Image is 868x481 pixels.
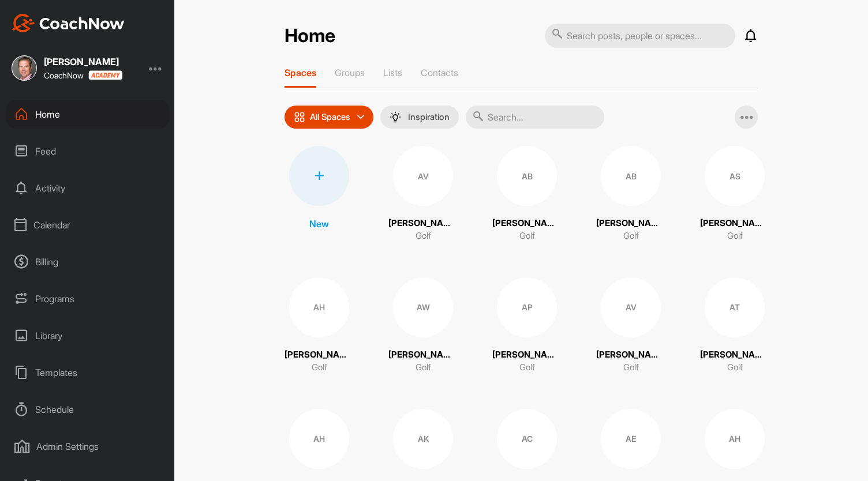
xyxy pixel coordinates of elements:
div: AK [393,409,453,469]
input: Search posts, people or spaces... [545,24,735,48]
p: [PERSON_NAME] [492,217,562,230]
a: AS[PERSON_NAME]Golf [700,146,769,243]
div: AT [705,277,765,337]
div: AE [601,409,661,469]
p: [PERSON_NAME] [492,348,562,362]
a: AH[PERSON_NAME]Golf [285,277,354,374]
img: CoachNow acadmey [88,70,122,80]
p: Golf [623,230,639,243]
p: Golf [727,230,743,243]
p: [PERSON_NAME] [596,217,665,230]
a: AT[PERSON_NAME]Golf [700,277,769,374]
div: CoachNow [44,70,122,80]
div: AP [497,277,557,337]
div: Library [6,321,169,350]
a: AB[PERSON_NAME]Golf [492,146,562,243]
p: New [309,217,329,231]
a: AP[PERSON_NAME]Golf [492,277,562,374]
img: menuIcon [390,111,401,123]
a: AV[PERSON_NAME]Golf [596,277,665,374]
p: Golf [623,361,639,374]
h2: Home [285,25,335,47]
div: AB [601,146,661,206]
a: AV[PERSON_NAME]Golf [388,146,458,243]
div: AH [289,409,349,469]
div: AB [497,146,557,206]
a: AW[PERSON_NAME]Golf [388,277,458,374]
div: [PERSON_NAME] [44,57,122,66]
p: Golf [416,230,431,243]
a: AB[PERSON_NAME]Golf [596,146,665,243]
div: AS [705,146,765,206]
div: Activity [6,174,169,202]
p: [PERSON_NAME] [388,348,458,362]
p: Golf [519,230,535,243]
p: [PERSON_NAME] [285,348,354,362]
div: Admin Settings [6,432,169,461]
p: Lists [383,67,402,78]
img: square_abdfdf2b4235f0032e8ef9e906cebb3a.jpg [12,55,37,81]
div: AH [289,277,349,337]
div: AV [393,146,453,206]
div: Calendar [6,211,169,239]
div: Home [6,100,169,129]
div: AH [705,409,765,469]
div: Billing [6,247,169,276]
p: Inspiration [408,112,450,122]
p: Golf [519,361,535,374]
p: All Spaces [310,112,350,122]
input: Search... [466,106,604,129]
div: AV [601,277,661,337]
div: Programs [6,284,169,313]
img: icon [294,111,305,123]
div: AC [497,409,557,469]
div: Templates [6,358,169,387]
div: AW [393,277,453,337]
p: [PERSON_NAME] [388,217,458,230]
p: Contacts [421,67,458,78]
p: Golf [416,361,431,374]
div: Feed [6,137,169,166]
p: Golf [727,361,743,374]
p: [PERSON_NAME] [596,348,665,362]
p: Groups [335,67,365,78]
p: Golf [312,361,327,374]
p: Spaces [285,67,316,78]
p: [PERSON_NAME] [700,217,769,230]
p: [PERSON_NAME] [700,348,769,362]
div: Schedule [6,395,169,424]
img: CoachNow [12,14,125,32]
